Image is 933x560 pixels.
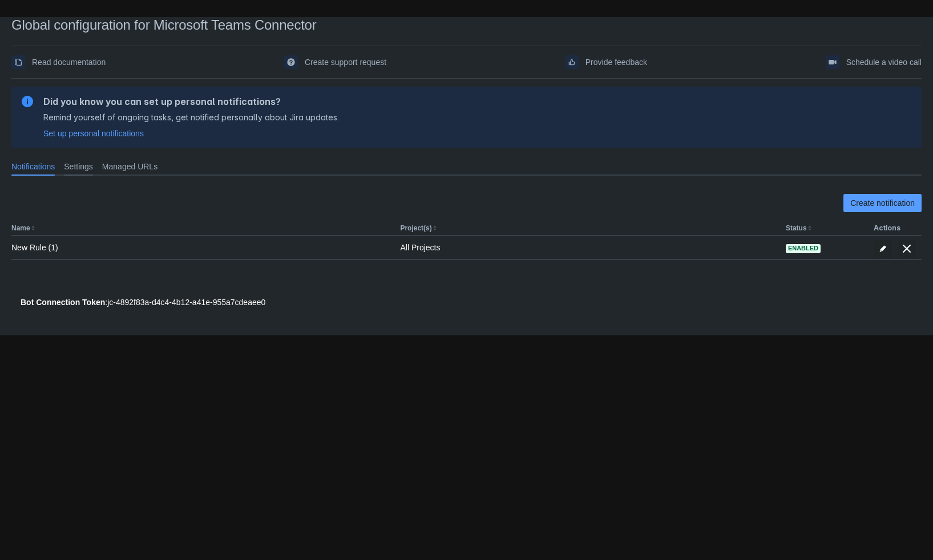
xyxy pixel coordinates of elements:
[43,128,144,139] a: Set up personal notifications
[786,245,821,251] span: Enabled
[21,297,912,308] div: : jc-4892f83a-d4c4-4b12-a41e-955a7cdeaee0
[11,53,106,71] a: Read documentation
[21,298,105,307] strong: Bot Connection Token
[400,224,431,232] button: Project(s)
[286,58,296,67] span: support
[11,161,55,172] span: Notifications
[14,58,23,67] span: documentation
[11,242,391,253] div: New Rule (1)
[843,194,922,212] button: Create notification
[565,53,647,71] a: Provide feedback
[400,242,776,253] div: All Projects
[102,161,157,172] span: Managed URLs
[826,53,922,71] a: Schedule a video call
[21,95,34,108] span: information
[284,53,386,71] a: Create support request
[850,194,915,212] span: Create notification
[585,53,647,71] span: Provide feedback
[846,53,922,71] span: Schedule a video call
[567,58,576,67] span: feedback
[11,224,30,232] button: Name
[900,242,914,255] span: delete
[869,221,922,236] th: Actions
[43,96,339,107] h2: Did you know you can set up personal notifications?
[11,17,922,33] div: Global configuration for Microsoft Teams Connector
[64,161,93,172] span: Settings
[828,58,837,67] span: videoCall
[43,112,339,123] p: Remind yourself of ongoing tasks, get notified personally about Jira updates.
[878,244,887,253] span: edit
[786,224,807,232] button: Status
[32,53,106,71] span: Read documentation
[305,53,386,71] span: Create support request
